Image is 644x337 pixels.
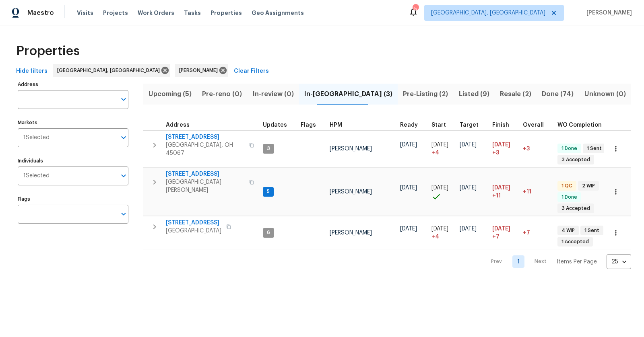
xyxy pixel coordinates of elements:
[460,122,486,128] div: Target renovation project end date
[400,185,417,191] span: [DATE]
[492,192,501,200] span: +11
[520,216,554,249] td: 7 day(s) past target finish date
[431,122,446,128] span: Start
[520,130,554,167] td: 3 day(s) past target finish date
[166,133,244,141] span: [STREET_ADDRESS]
[175,64,228,77] div: [PERSON_NAME]
[264,145,273,152] span: 3
[166,170,244,178] span: [STREET_ADDRESS]
[53,64,170,77] div: [GEOGRAPHIC_DATA], [GEOGRAPHIC_DATA]
[330,122,342,128] span: HPM
[492,226,510,232] span: [DATE]
[231,64,272,79] button: Clear Filters
[179,66,221,74] span: [PERSON_NAME]
[18,158,128,163] label: Individuals
[252,9,304,17] span: Geo Assignments
[492,122,509,128] span: Finish
[263,122,287,128] span: Updates
[492,149,499,157] span: +3
[166,219,221,227] span: [STREET_ADDRESS]
[400,122,418,128] span: Ready
[402,88,448,100] span: Pre-Listing (2)
[211,9,242,17] span: Properties
[77,9,93,17] span: Visits
[431,233,439,241] span: + 4
[460,185,477,191] span: [DATE]
[18,120,128,125] label: Markets
[557,122,602,128] span: WO Completion
[557,258,597,266] p: Items Per Page
[579,183,598,189] span: 2 WIP
[428,130,456,167] td: Project started 4 days late
[27,9,54,17] span: Maestro
[166,141,244,157] span: [GEOGRAPHIC_DATA], OH 45067
[523,146,530,152] span: +3
[558,194,580,201] span: 1 Done
[202,88,242,100] span: Pre-reno (0)
[523,230,530,236] span: +7
[483,254,631,269] nav: Pagination Navigation
[558,238,592,245] span: 1 Accepted
[541,88,574,100] span: Done (74)
[489,168,520,216] td: Scheduled to finish 11 day(s) late
[57,66,163,74] span: [GEOGRAPHIC_DATA], [GEOGRAPHIC_DATA]
[16,47,80,55] span: Properties
[103,9,128,17] span: Projects
[520,168,554,216] td: 11 day(s) past target finish date
[428,168,456,216] td: Project started on time
[23,173,50,179] span: 1 Selected
[118,132,129,143] button: Open
[523,189,531,195] span: +11
[584,145,605,152] span: 1 Sent
[581,227,603,234] span: 1 Sent
[16,66,47,76] span: Hide filters
[138,9,174,17] span: Work Orders
[583,9,632,17] span: [PERSON_NAME]
[489,130,520,167] td: Scheduled to finish 3 day(s) late
[431,226,448,232] span: [DATE]
[558,205,593,212] span: 3 Accepted
[166,178,244,194] span: [GEOGRAPHIC_DATA][PERSON_NAME]
[330,189,372,195] span: [PERSON_NAME]
[460,142,477,148] span: [DATE]
[607,251,631,272] div: 25
[500,88,532,100] span: Resale (2)
[184,10,201,16] span: Tasks
[431,149,439,157] span: + 4
[512,255,524,268] a: Goto page 1
[13,64,51,79] button: Hide filters
[413,5,418,13] div: 5
[492,122,516,128] div: Projected renovation finish date
[148,88,192,100] span: Upcoming (5)
[118,170,129,181] button: Open
[118,208,129,220] button: Open
[400,226,417,232] span: [DATE]
[252,88,294,100] span: In-review (0)
[558,183,576,189] span: 1 QC
[492,142,510,148] span: [DATE]
[431,142,448,148] span: [DATE]
[18,197,128,201] label: Flags
[166,227,221,235] span: [GEOGRAPHIC_DATA]
[489,216,520,249] td: Scheduled to finish 7 day(s) late
[304,88,393,100] span: In-[GEOGRAPHIC_DATA] (3)
[523,122,551,128] div: Days past target finish date
[460,226,477,232] span: [DATE]
[431,9,545,17] span: [GEOGRAPHIC_DATA], [GEOGRAPHIC_DATA]
[460,122,479,128] span: Target
[428,216,456,249] td: Project started 4 days late
[584,88,626,100] span: Unknown (0)
[400,142,417,148] span: [DATE]
[558,227,578,234] span: 4 WIP
[558,156,593,163] span: 3 Accepted
[234,66,269,76] span: Clear Filters
[301,122,316,128] span: Flags
[330,146,372,152] span: [PERSON_NAME]
[330,230,372,236] span: [PERSON_NAME]
[264,229,273,236] span: 6
[118,94,129,105] button: Open
[431,185,448,191] span: [DATE]
[492,233,500,241] span: +7
[23,134,50,141] span: 1 Selected
[492,185,510,191] span: [DATE]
